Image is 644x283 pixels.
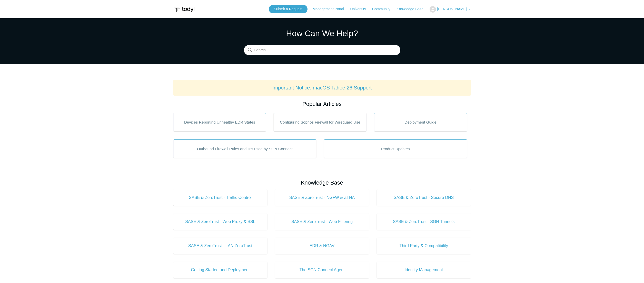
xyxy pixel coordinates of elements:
[275,189,369,206] a: SASE & ZeroTrust - NGFW & ZTNA
[173,100,471,108] h2: Popular Articles
[181,195,260,201] span: SASE & ZeroTrust - Traffic Control
[384,219,463,225] span: SASE & ZeroTrust - SGN Tunnels
[377,262,471,278] a: Identity Management
[283,195,361,201] span: SASE & ZeroTrust - NGFW & ZTNA
[173,5,195,14] img: Todyl Support Center Help Center home page
[384,243,463,249] span: Third Party & Compatibility
[437,7,467,11] span: [PERSON_NAME]
[377,238,471,254] a: Third Party & Compatibility
[173,189,267,206] a: SASE & ZeroTrust - Traffic Control
[181,243,260,249] span: SASE & ZeroTrust - LAN ZeroTrust
[377,189,471,206] a: SASE & ZeroTrust - Secure DNS
[173,262,267,278] a: Getting Started and Deployment
[372,6,395,12] a: Community
[244,45,400,55] input: Search
[244,27,400,39] h1: How Can We Help?
[377,214,471,230] a: SASE & ZeroTrust - SGN Tunnels
[397,6,429,12] a: Knowledge Base
[173,238,267,254] a: SASE & ZeroTrust - LAN ZeroTrust
[173,214,267,230] a: SASE & ZeroTrust - Web Proxy & SSL
[173,139,316,158] a: Outbound Firewall Rules and IPs used by SGN Connect
[350,6,371,12] a: University
[283,243,361,249] span: EDR & NGAV
[275,214,369,230] a: SASE & ZeroTrust - Web Filtering
[275,262,369,278] a: The SGN Connect Agent
[269,5,308,13] a: Submit a Request
[275,238,369,254] a: EDR & NGAV
[430,6,471,13] button: [PERSON_NAME]
[173,113,266,131] a: Devices Reporting Unhealthy EDR States
[283,267,361,273] span: The SGN Connect Agent
[181,219,260,225] span: SASE & ZeroTrust - Web Proxy & SSL
[313,6,349,12] a: Management Portal
[283,219,361,225] span: SASE & ZeroTrust - Web Filtering
[272,85,372,90] a: Important Notice: macOS Tahoe 26 Support
[324,139,467,158] a: Product Updates
[181,267,260,273] span: Getting Started and Deployment
[374,113,467,131] a: Deployment Guide
[173,178,471,187] h2: Knowledge Base
[384,267,463,273] span: Identity Management
[384,195,463,201] span: SASE & ZeroTrust - Secure DNS
[274,113,366,131] a: Configuring Sophos Firewall for Wireguard Use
